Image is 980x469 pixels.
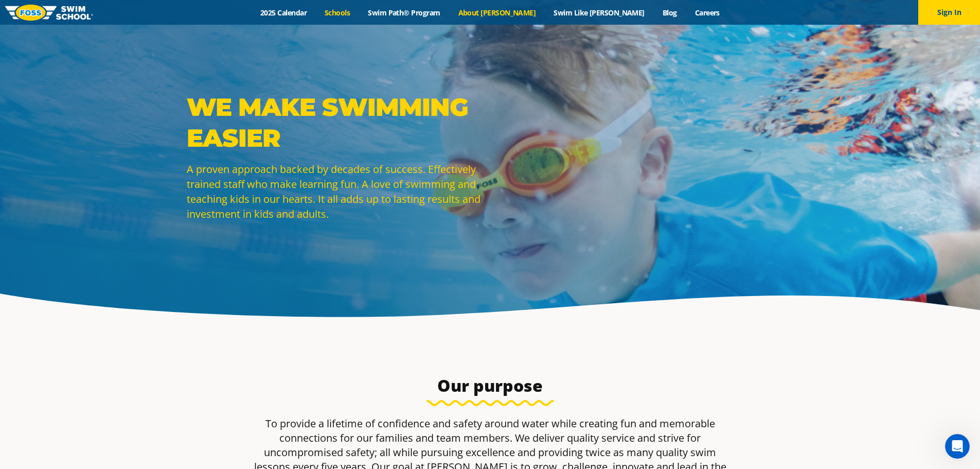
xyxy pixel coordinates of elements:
[247,375,733,396] h3: Our purpose
[252,8,316,18] a: 2025 Calendar
[187,92,485,153] p: WE MAKE SWIMMING EASIER
[449,8,545,18] a: About [PERSON_NAME]
[686,8,728,18] a: Careers
[5,5,93,21] img: FOSS Swim School Logo
[187,162,485,221] p: A proven approach backed by decades of success. Effectively trained staff who make learning fun. ...
[653,8,686,18] a: Blog
[545,8,654,18] a: Swim Like [PERSON_NAME]
[359,8,449,18] a: Swim Path® Program
[316,8,359,18] a: Schools
[945,434,970,459] iframe: Intercom live chat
